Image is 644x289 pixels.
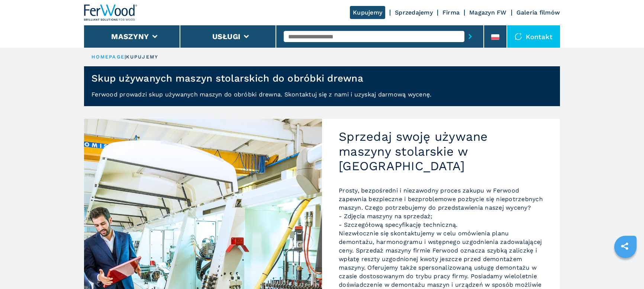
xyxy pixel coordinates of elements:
[91,54,125,60] a: HOMEPAGE
[125,54,126,60] span: |
[507,25,560,48] div: Kontakt
[212,32,241,41] button: Usługi
[84,90,560,106] p: Ferwood prowadzi skup używanych maszyn do obróbki drewna. Skontaktuj się z nami i uzyskaj darmową...
[395,9,433,16] a: Sprzedajemy
[469,9,507,16] a: Magazyn FW
[350,6,385,19] a: Kupujemy
[516,9,560,16] a: Galeria filmów
[91,72,363,84] h1: Skup używanych maszyn stolarskich do obróbki drewna
[615,237,634,255] a: sharethis
[442,9,460,16] a: Firma
[126,54,158,60] p: kupujemy
[84,4,138,21] img: Ferwood
[515,33,522,40] img: Kontakt
[464,28,476,45] button: submit-button
[111,32,149,41] button: Maszyny
[612,255,638,283] iframe: Chat
[339,129,543,174] h2: Sprzedaj swoję używane maszyny stolarskie w [GEOGRAPHIC_DATA]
